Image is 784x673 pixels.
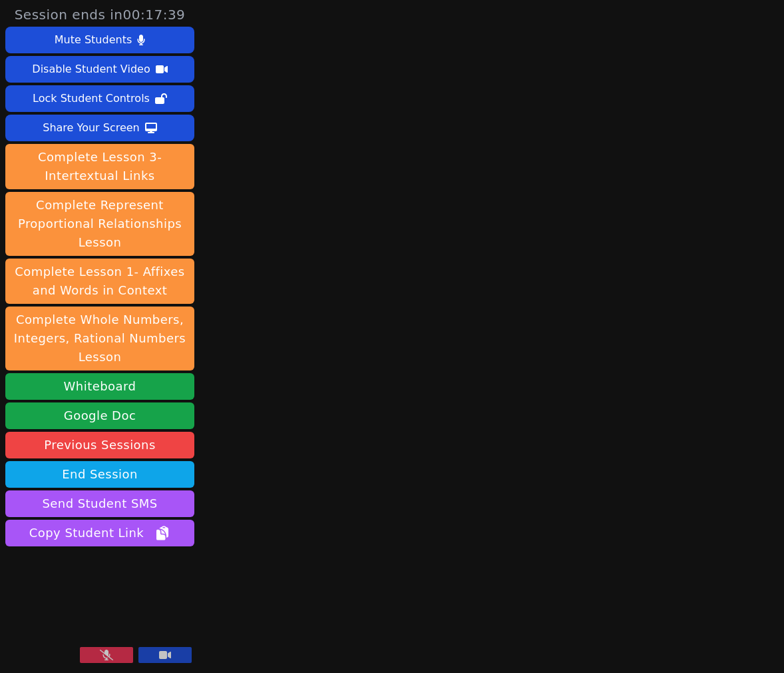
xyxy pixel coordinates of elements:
span: Session ends in [15,5,186,24]
span: Copy Student Link [29,524,170,542]
button: Complete Whole Numbers, Integers, Rational Numbers Lesson [5,307,194,370]
button: Whiteboard [5,373,194,400]
button: Disable Student Video [5,56,194,83]
time: 00:17:39 [123,7,186,23]
button: Mute Students [5,27,194,53]
button: Complete Lesson 1- Affixes and Words in Context [5,259,194,304]
div: Lock Student Controls [33,88,150,109]
button: Complete Represent Proportional Relationships Lesson [5,192,194,256]
button: Complete Lesson 3- Intertextual Links [5,144,194,189]
button: End Session [5,461,194,488]
button: Copy Student Link [5,520,194,546]
div: Disable Student Video [32,59,150,80]
div: Share Your Screen [43,117,140,139]
a: Google Doc [5,402,194,429]
button: Send Student SMS [5,490,194,517]
button: Lock Student Controls [5,85,194,112]
div: Mute Students [55,29,132,51]
a: Previous Sessions [5,432,194,458]
button: Share Your Screen [5,115,194,141]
